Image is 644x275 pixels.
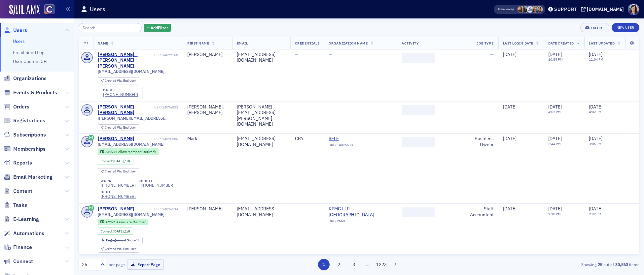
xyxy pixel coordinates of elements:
div: ORG-2668 [329,219,392,226]
a: Content [4,188,32,195]
span: Date Created [548,41,574,46]
button: Export Page [127,260,164,270]
a: [PHONE_NUMBER] [101,183,136,188]
div: ORG-14076638 [329,143,389,149]
span: Engagement Score : [106,238,137,242]
a: Finance [4,244,32,251]
a: Users [13,38,25,44]
span: — [490,104,494,110]
div: Business Owner [468,136,494,147]
span: Associate Member [116,220,146,224]
a: User Custom CPE [13,58,49,64]
div: [PERSON_NAME].[PERSON_NAME] [187,104,227,116]
span: Created Via : [105,125,123,130]
time: 10:59 PM [548,57,563,62]
button: 2 [333,259,344,270]
span: Last Updated [589,41,615,46]
span: — [295,206,299,212]
button: 1 [318,259,330,270]
time: 2:20 PM [548,212,561,216]
span: Activity [402,41,419,46]
a: Reports [4,159,32,167]
a: Automations [4,230,44,237]
span: Joined : [101,229,113,233]
span: [DATE] [548,206,562,212]
span: [DATE] [589,104,602,110]
div: [EMAIL_ADDRESS][DOMAIN_NAME] [237,136,286,147]
span: Events & Products [13,89,57,96]
a: Users [4,27,27,34]
time: 11:04 PM [589,57,603,62]
button: AddFilter [144,24,171,32]
div: Created Via: End User [98,168,139,175]
a: [PHONE_NUMBER] [103,92,138,97]
span: ‌ [402,53,435,63]
span: [DATE] [113,229,124,233]
a: Connect [4,258,33,265]
span: Active [105,220,116,224]
span: Fellow Member (Retired) [116,149,156,154]
button: [DOMAIN_NAME] [581,7,626,12]
time: 2:44 PM [548,141,561,146]
div: [EMAIL_ADDRESS][DOMAIN_NAME] [237,206,286,218]
a: [PERSON_NAME] "[PERSON_NAME]" [PERSON_NAME] [98,52,153,69]
div: Active: Active: Fellow Member (Retired) [98,148,159,155]
a: Orders [4,103,29,110]
span: Email [237,41,248,46]
span: — [490,51,494,57]
span: [PERSON_NAME][EMAIL_ADDRESS][PERSON_NAME][DOMAIN_NAME] [98,116,178,121]
a: KPMG LLP – [GEOGRAPHIC_DATA] [329,206,392,218]
span: — [329,51,332,57]
img: SailAMX [9,5,40,15]
time: 3:06 PM [589,141,601,146]
div: Export [591,26,604,30]
div: USR-14077168 [154,53,178,57]
span: [DATE] [589,136,602,141]
div: Staff Accountant [468,206,494,218]
a: [PHONE_NUMBER] [101,194,136,199]
a: [PHONE_NUMBER] [139,183,174,188]
span: [EMAIL_ADDRESS][DOMAIN_NAME] [98,212,164,217]
span: [DATE] [548,104,562,110]
strong: 25 [596,261,603,267]
span: Reports [13,159,32,167]
a: Registrations [4,117,45,124]
span: [DATE] [589,206,602,212]
span: Content [13,188,32,195]
div: Joined: 2025-10-13 00:00:00 [98,228,133,235]
span: [DATE] [503,136,517,141]
span: Finance [13,244,32,251]
span: [DATE] [113,159,124,163]
a: [PERSON_NAME].[PERSON_NAME] [98,104,153,116]
span: — [295,51,299,57]
span: Joined : [101,159,113,163]
span: Automations [13,230,44,237]
div: [PERSON_NAME] [187,52,227,58]
span: ‌ [402,137,435,147]
a: Email Send Log [13,49,44,55]
span: Registrations [13,117,45,124]
span: Name [98,41,108,46]
span: Profile [628,4,639,15]
span: SELF [329,136,389,142]
strong: 30,563 [614,261,629,267]
div: [EMAIL_ADDRESS][DOMAIN_NAME] [237,52,286,63]
a: View Homepage [40,4,54,15]
div: Joined: 2025-10-13 00:00:00 [98,158,133,165]
h1: Users [90,5,105,13]
label: per page [109,261,125,267]
span: Email Marketing [13,173,53,181]
span: [EMAIL_ADDRESS][DOMAIN_NAME] [98,142,164,147]
time: 4:02 PM [548,109,561,114]
span: ‌ [402,207,435,217]
div: USR-14076833 [154,105,178,109]
span: Credentials [295,41,320,46]
span: Viewing [497,7,514,12]
a: Memberships [4,145,46,153]
div: mobile [103,88,138,92]
span: Last Login Date [503,41,533,46]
